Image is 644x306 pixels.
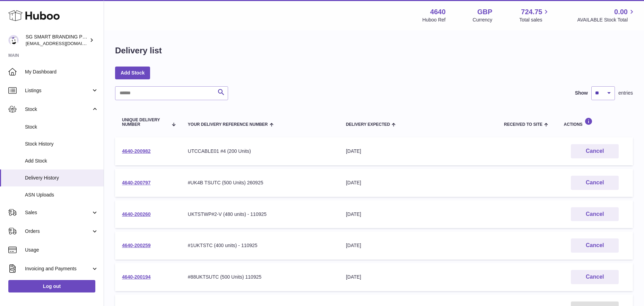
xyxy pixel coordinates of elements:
a: 4640-200797 [122,180,151,185]
span: ASN Uploads [25,192,98,198]
div: #88UKTSUTC (500 Units) 110925 [188,274,332,280]
button: Cancel [571,238,619,253]
span: Listings [25,87,91,94]
span: Stock History [25,141,98,147]
div: [DATE] [346,180,490,186]
a: 0.00 AVAILABLE Stock Total [577,7,636,23]
span: 724.75 [521,7,542,17]
span: Sales [25,209,91,216]
a: Add Stock [115,67,150,79]
span: 0.00 [614,7,628,17]
a: 4640-200194 [122,274,151,280]
span: entries [618,90,633,96]
div: [DATE] [346,148,490,155]
span: Stock [25,124,98,130]
h1: Delivery list [115,45,162,56]
a: 4640-200982 [122,148,151,154]
a: 4640-200259 [122,243,151,248]
span: Orders [25,228,91,235]
button: Cancel [571,207,619,221]
span: Invoicing and Payments [25,265,91,272]
a: 4640-200260 [122,211,151,217]
div: Currency [473,17,493,23]
span: Unique Delivery Number [122,118,168,127]
div: UKTSTWP#2-V (480 units) - 110925 [188,211,332,218]
button: Cancel [571,176,619,190]
div: #UK4B TSUTC (500 Units) 260925 [188,180,332,186]
span: Usage [25,247,98,253]
span: My Dashboard [25,69,98,75]
span: Your Delivery Reference Number [188,122,268,127]
span: Stock [25,106,91,113]
a: 724.75 Total sales [519,7,550,23]
span: [EMAIL_ADDRESS][DOMAIN_NAME] [26,41,102,46]
button: Cancel [571,144,619,158]
div: [DATE] [346,242,490,249]
div: Actions [564,117,626,127]
span: Add Stock [25,158,98,164]
span: Received to Site [504,122,542,127]
div: SG SMART BRANDING PTE. LTD. [26,34,88,47]
strong: 4640 [430,7,446,17]
div: Huboo Ref [423,17,446,23]
img: uktopsmileshipping@gmail.com [8,35,19,45]
span: Delivery Expected [346,122,390,127]
div: UTCCABLE01 #4 (200 Units) [188,148,332,155]
button: Cancel [571,270,619,284]
span: AVAILABLE Stock Total [577,17,636,23]
div: #1UKTSTC (400 units) - 110925 [188,242,332,249]
span: Total sales [519,17,550,23]
span: Delivery History [25,175,98,181]
label: Show [575,90,588,96]
div: [DATE] [346,274,490,280]
a: Log out [8,280,95,292]
strong: GBP [477,7,492,17]
div: [DATE] [346,211,490,218]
